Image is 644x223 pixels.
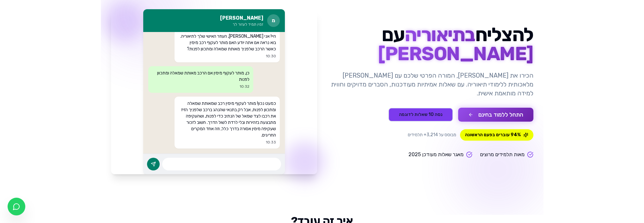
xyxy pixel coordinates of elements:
[220,14,263,22] h3: [PERSON_NAME]
[327,71,533,98] p: הכירו את [PERSON_NAME], המורה הפרטי שלכם עם [PERSON_NAME] מלאכותית ללימודי תיאוריה. עם שאלות אמית...
[458,108,533,122] button: התחל ללמוד בחינם
[178,140,276,145] p: 10:33
[408,151,463,158] span: מאגר שאלות מעודכן 2025
[152,84,250,89] p: 10:32
[8,198,25,215] a: צ'אט בוואטסאפ
[178,100,276,138] p: כמעט נכון! מותר לעקוף מימין רכב שמאותת שמאלה ומתכוון לפנות, אבל רק בתנאי שהנהג ברכב שלפניך הזיז א...
[267,14,280,27] div: מ
[178,54,276,59] p: 10:30
[178,33,276,52] p: היי! אני [PERSON_NAME], העוזר האישי שלך לתיאוריה. בוא נראה אם אתה יודע האם מותר לעקוף רכב מימין כ...
[220,22,263,27] p: זמין תמיד לעזור לך
[388,108,453,122] button: נסה 10 שאלות לדוגמה
[460,129,533,141] span: 94% עוברים בפעם הראשונה
[480,151,524,158] span: מאות תלמידים מרוצים
[405,23,475,46] span: בתיאוריה
[408,132,456,138] span: מבוסס על 3,214+ תלמידים
[327,25,533,63] h1: להצליח עם
[378,42,533,65] span: [PERSON_NAME]
[152,70,250,83] p: כן, מותר לעקוף מימין אם הרכב מאותת שמאלה ומתכוון לפנות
